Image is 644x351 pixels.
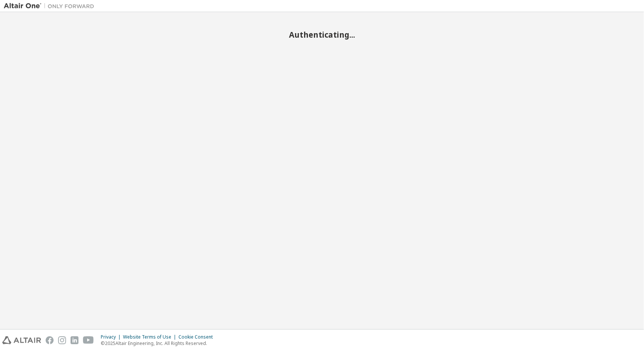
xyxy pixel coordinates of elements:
[83,336,94,344] img: youtube.svg
[123,334,178,340] div: Website Terms of Use
[101,340,217,346] p: © 2025 Altair Engineering, Inc. All Rights Reserved.
[4,2,98,10] img: Altair One
[101,334,123,340] div: Privacy
[46,336,54,344] img: facebook.svg
[58,336,66,344] img: instagram.svg
[2,336,41,344] img: altair_logo.svg
[4,30,640,40] h2: Authenticating...
[178,334,217,340] div: Cookie Consent
[71,336,78,344] img: linkedin.svg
